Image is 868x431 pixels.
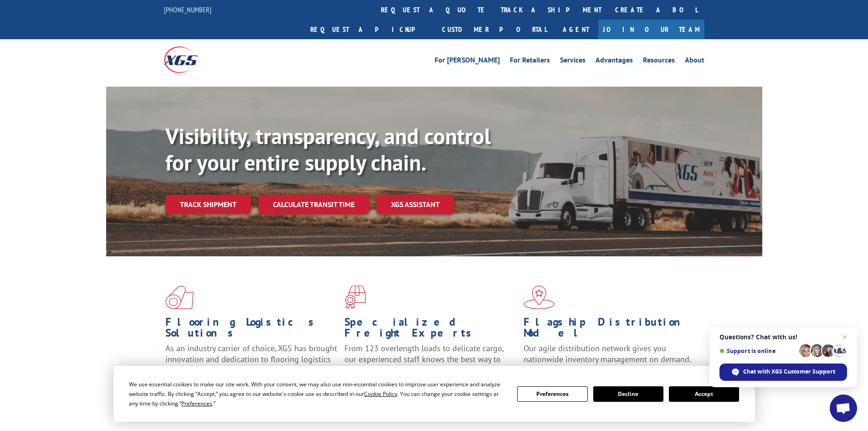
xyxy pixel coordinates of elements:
a: Track shipment [165,195,251,214]
h1: Specialized Freight Experts [344,317,517,343]
a: Services [560,57,586,67]
b: Visibility, transparency, and control for your entire supply chain. [165,122,491,177]
span: As an industry carrier of choice, XGS has brought innovation and dedication to flooring logistics... [165,343,337,375]
a: Calculate transit time [258,195,369,214]
img: xgs-icon-flagship-distribution-model-red [524,286,555,309]
div: We use essential cookies to make our site work. With your consent, we may also use non-essential ... [129,379,506,408]
span: Cookie Policy [364,390,397,398]
a: XGS ASSISTANT [376,195,454,214]
span: Chat with XGS Customer Support [743,368,835,376]
a: For [PERSON_NAME] [435,57,500,67]
a: Resources [643,57,675,67]
a: [PHONE_NUMBER] [164,5,211,14]
img: xgs-icon-focused-on-flooring-red [344,286,366,309]
button: Preferences [517,386,587,402]
a: Agent [554,20,598,39]
a: Advantages [596,57,633,67]
button: Decline [593,386,663,402]
h1: Flagship Distribution Model [524,317,696,343]
a: Customer Portal [435,20,554,39]
span: Questions? Chat with us! [719,333,847,341]
div: Cookie Consent Prompt [113,366,755,422]
a: For Retailers [510,57,550,67]
span: Our agile distribution network gives you nationwide inventory management on demand. [524,343,691,364]
h1: Flooring Logistics Solutions [165,317,338,343]
a: Join Our Team [598,20,704,39]
a: Open chat [830,395,857,422]
a: About [685,57,704,67]
img: xgs-icon-total-supply-chain-intelligence-red [165,286,194,309]
span: Preferences [181,400,212,407]
a: Request a pickup [303,20,435,39]
span: Chat with XGS Customer Support [719,363,847,381]
p: From 123 overlength loads to delicate cargo, our experienced staff knows the best way to move you... [344,343,517,384]
span: Support is online [719,348,796,354]
button: Accept [669,386,739,402]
